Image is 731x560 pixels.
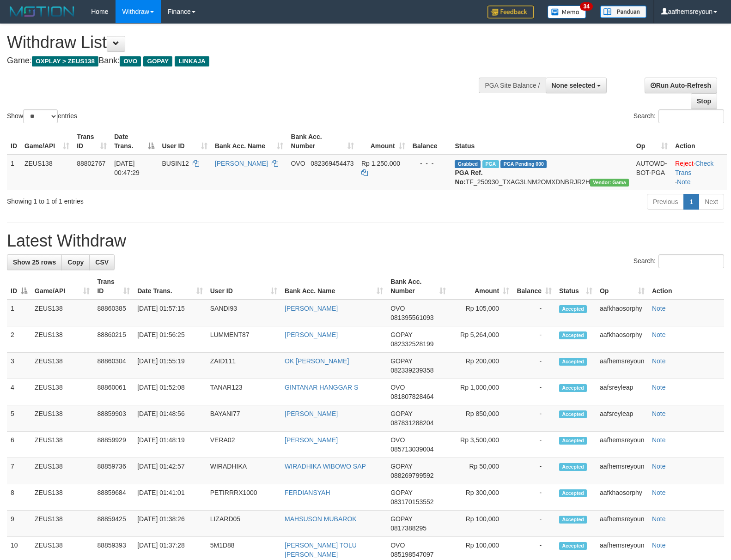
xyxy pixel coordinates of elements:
[596,379,648,405] td: aafsreyleap
[390,463,412,470] span: GOPAY
[207,432,281,458] td: VERA02
[291,160,305,167] span: OVO
[390,551,433,558] span: Copy 085198547097 to clipboard
[409,128,451,155] th: Balance
[596,353,648,379] td: aafhemsreyoun
[93,379,134,405] td: 88860061
[559,516,587,524] span: Accepted
[285,410,338,417] a: [PERSON_NAME]
[675,160,713,176] a: Check Trans
[387,273,450,300] th: Bank Acc. Number: activate to sort column ascending
[285,489,330,496] a: FERDIANSYAH
[671,128,727,155] th: Action
[450,405,513,432] td: Rp 850,000
[652,384,666,391] a: Note
[390,489,412,496] span: GOPAY
[31,511,93,537] td: ZEUS138
[207,511,281,537] td: LIZARD05
[7,155,21,190] td: 1
[390,367,433,374] span: Copy 082339239358 to clipboard
[110,128,158,155] th: Date Trans.: activate to sort column descending
[7,193,298,206] div: Showing 1 to 1 of 1 entries
[207,405,281,432] td: BAYANI77
[596,405,648,432] td: aafsreyleap
[21,155,73,190] td: ZEUS138
[652,463,666,470] a: Note
[390,384,405,391] span: OVO
[7,432,31,458] td: 6
[7,5,77,18] img: MOTION_logo.png
[31,484,93,511] td: ZEUS138
[7,254,62,270] a: Show 25 rows
[134,273,207,300] th: Date Trans.: activate to sort column ascending
[31,379,93,405] td: ZEUS138
[285,515,357,523] a: MAHSUSON MUBAROK
[652,489,666,496] a: Note
[114,160,140,176] span: [DATE] 00:47:29
[207,458,281,484] td: WIRADHIKA
[73,128,110,155] th: Trans ID: activate to sort column ascending
[652,305,666,312] a: Note
[285,331,338,338] a: [PERSON_NAME]
[207,484,281,511] td: PETIRRRX1000
[207,300,281,326] td: SANDI93
[596,458,648,484] td: aafhemsreyoun
[513,300,555,326] td: -
[652,410,666,417] a: Note
[652,542,666,549] a: Note
[93,484,134,511] td: 88859684
[648,273,724,300] th: Action
[580,2,592,11] span: 34
[634,254,724,268] label: Search:
[390,357,412,365] span: GOPAY
[134,405,207,432] td: [DATE] 01:48:56
[7,326,31,353] td: 2
[311,160,353,167] span: Copy 082369454473 to clipboard
[361,160,400,167] span: Rp 1.250.000
[120,56,141,66] span: OVO
[450,353,513,379] td: Rp 200,000
[390,446,433,453] span: Copy 085713039004 to clipboard
[450,300,513,326] td: Rp 105,000
[691,93,717,109] a: Stop
[559,384,587,392] span: Accepted
[513,326,555,353] td: -
[93,511,134,537] td: 88859425
[134,300,207,326] td: [DATE] 01:57:15
[596,273,648,300] th: Op: activate to sort column ascending
[647,194,684,210] a: Previous
[7,300,31,326] td: 1
[281,273,387,300] th: Bank Acc. Name: activate to sort column ascending
[285,436,338,444] a: [PERSON_NAME]
[7,232,724,250] h1: Latest Withdraw
[683,194,699,210] a: 1
[7,484,31,511] td: 8
[89,254,115,270] a: CSV
[95,259,109,266] span: CSV
[32,56,98,66] span: OXPLAY > ZEUS138
[175,56,209,66] span: LINKAJA
[634,109,724,123] label: Search:
[450,432,513,458] td: Rp 3,500,000
[450,484,513,511] td: Rp 300,000
[633,155,671,190] td: AUTOWD-BOT-PGA
[390,410,412,417] span: GOPAY
[358,128,409,155] th: Amount: activate to sort column ascending
[596,484,648,511] td: aafkhaosorphy
[513,484,555,511] td: -
[7,273,31,300] th: ID: activate to sort column descending
[207,353,281,379] td: ZAID111
[134,484,207,511] td: [DATE] 01:41:01
[513,432,555,458] td: -
[513,353,555,379] td: -
[645,78,717,93] a: Run Auto-Refresh
[390,436,405,444] span: OVO
[7,379,31,405] td: 4
[162,160,189,167] span: BUSIN12
[287,128,358,155] th: Bank Acc. Number: activate to sort column ascending
[699,194,724,210] a: Next
[633,128,671,155] th: Op: activate to sort column ascending
[590,179,629,187] span: Vendor URL: https://trx31.1velocity.biz
[134,458,207,484] td: [DATE] 01:42:57
[652,357,666,365] a: Note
